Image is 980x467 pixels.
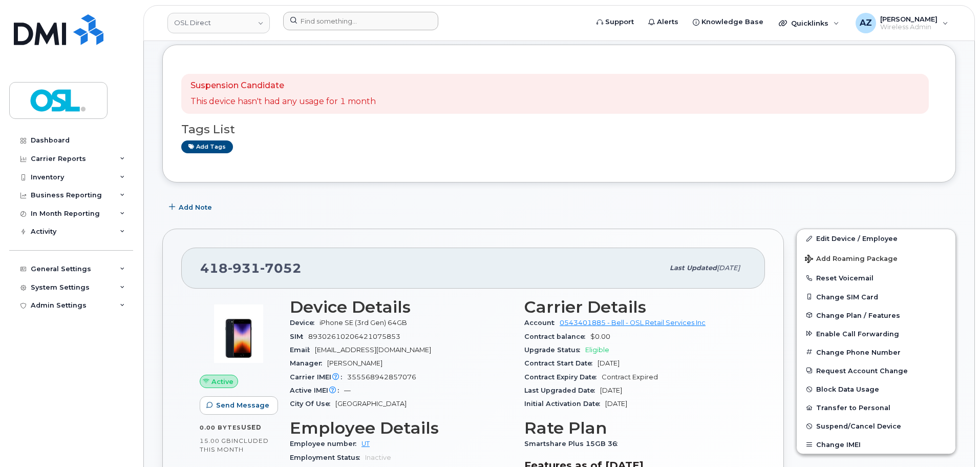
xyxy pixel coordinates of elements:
img: image20231002-3703462-1angbar.jpeg [208,303,269,364]
span: Smartshare Plus 15GB 36 [524,440,623,448]
span: Suspend/Cancel Device [816,422,901,430]
span: Active [211,377,233,387]
span: Employee number [290,440,361,448]
button: Block Data Usage [797,380,955,398]
span: Account [524,319,560,327]
span: [EMAIL_ADDRESS][DOMAIN_NAME] [315,346,431,354]
h3: Device Details [290,298,512,316]
h3: Rate Plan [524,419,747,437]
span: 418 [200,260,302,276]
h3: Tags List [181,123,937,136]
span: Support [605,17,634,27]
span: — [344,387,351,394]
p: This device hasn't had any usage for 1 month [190,96,376,108]
span: City Of Use [290,400,335,408]
span: 89302610206421075853 [308,333,400,340]
div: Quicklinks [772,13,846,33]
div: Andy Zhang [848,13,955,33]
button: Change SIM Card [797,288,955,306]
span: SIM [290,333,308,340]
a: Support [589,12,641,32]
span: [PERSON_NAME] [327,359,382,367]
span: Employment Status [290,454,365,461]
button: Enable Call Forwarding [797,324,955,343]
span: Add Note [179,202,212,212]
button: Transfer to Personal [797,398,955,417]
span: 355568942857076 [347,373,416,381]
span: Upgrade Status [524,346,585,354]
button: Change Phone Number [797,343,955,361]
input: Find something... [283,12,438,30]
span: iPhone SE (3rd Gen) 64GB [319,319,407,327]
span: Initial Activation Date [524,400,605,408]
button: Change IMEI [797,435,955,454]
a: OSL Direct [167,13,270,33]
span: $0.00 [590,333,610,340]
span: Last Upgraded Date [524,387,600,394]
span: Enable Call Forwarding [816,330,899,337]
span: Send Message [216,400,269,410]
button: Add Roaming Package [797,248,955,269]
span: Knowledge Base [701,17,763,27]
span: Carrier IMEI [290,373,347,381]
span: [GEOGRAPHIC_DATA] [335,400,407,408]
span: 7052 [260,260,302,276]
span: used [241,423,262,431]
a: Knowledge Base [686,12,771,32]
a: Edit Device / Employee [797,229,955,248]
button: Add Note [162,198,221,216]
span: Contract Expired [602,373,658,381]
span: 0.00 Bytes [200,424,241,431]
span: Active IMEI [290,387,344,394]
button: Change Plan / Features [797,306,955,324]
span: 15.00 GB [200,437,231,444]
span: Last updated [670,264,717,272]
span: Device [290,319,319,327]
span: Inactive [365,454,391,461]
span: Change Plan / Features [816,311,900,319]
span: Contract Start Date [524,359,598,367]
span: [PERSON_NAME] [880,15,938,23]
span: [DATE] [600,387,622,394]
h3: Carrier Details [524,298,747,316]
span: [DATE] [598,359,620,367]
span: Wireless Admin [880,23,938,31]
a: Alerts [641,12,686,32]
p: Suspension Candidate [190,80,376,92]
span: Contract Expiry Date [524,373,602,381]
a: 0543401885 - Bell - OSL Retail Services Inc [560,319,706,327]
button: Suspend/Cancel Device [797,417,955,435]
h3: Employee Details [290,419,512,437]
button: Send Message [200,396,278,415]
span: Alerts [657,17,678,27]
span: [DATE] [605,400,627,408]
span: Eligible [585,346,609,354]
span: included this month [200,437,269,454]
span: Email [290,346,315,354]
button: Request Account Change [797,361,955,380]
span: Contract balance [524,333,590,340]
span: 931 [228,260,260,276]
span: [DATE] [717,264,740,272]
span: AZ [860,17,872,29]
span: Add Roaming Package [805,255,898,265]
span: Manager [290,359,327,367]
a: UT [361,440,370,448]
button: Reset Voicemail [797,269,955,287]
a: Add tags [181,140,233,153]
span: Quicklinks [791,19,828,27]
